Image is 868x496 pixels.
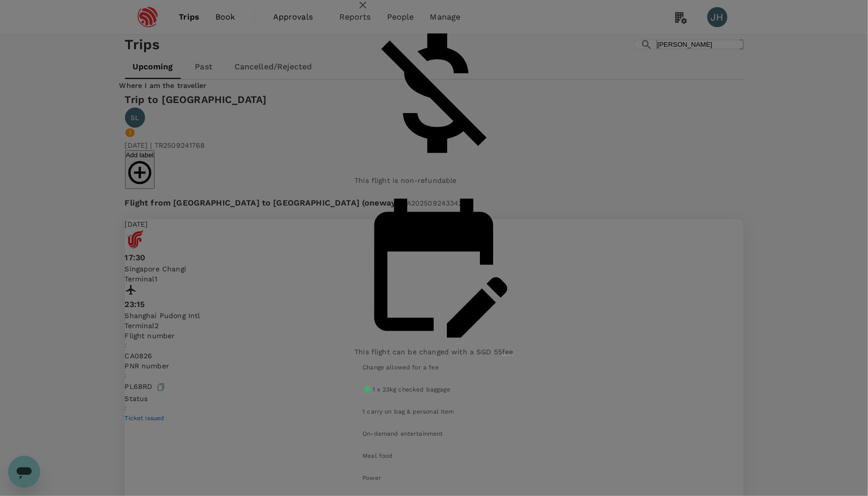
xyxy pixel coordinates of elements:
[502,348,513,356] span: fee
[362,363,505,373] div: Change allowed for a fee
[362,429,505,439] div: On-demand entertainment
[362,473,505,483] div: Power
[362,407,505,417] div: 1 carry on bag & personal item
[362,451,505,461] div: Meal food
[373,385,505,395] div: 1 x 23kg checked baggage
[354,347,513,357] p: This flight can be changed with a SGD 55
[354,175,513,185] p: This flight is non-refundable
